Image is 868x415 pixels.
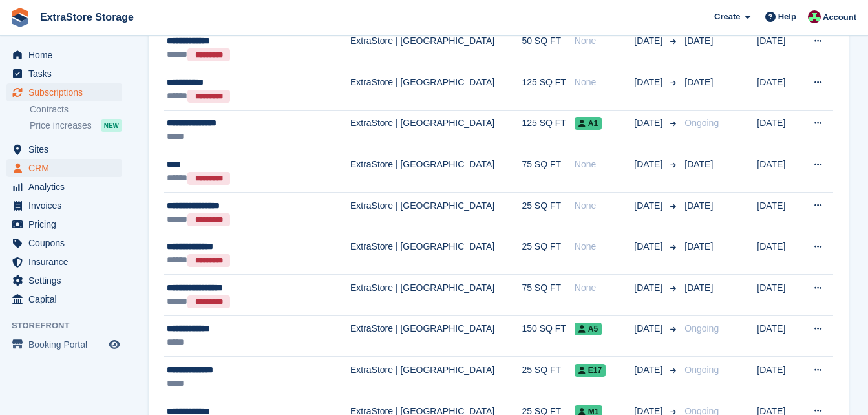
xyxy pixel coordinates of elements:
[522,357,574,398] td: 25 SQ FT
[28,215,106,233] span: Pricing
[575,364,606,377] span: E17
[684,159,713,169] span: [DATE]
[823,11,856,24] span: Account
[634,76,665,89] span: [DATE]
[6,83,122,101] a: menu
[778,10,796,23] span: Help
[684,200,713,211] span: [DATE]
[28,159,106,177] span: CRM
[28,65,106,83] span: Tasks
[684,323,719,334] span: Ongoing
[757,192,801,233] td: [DATE]
[28,234,106,252] span: Coupons
[757,315,801,357] td: [DATE]
[757,233,801,275] td: [DATE]
[522,28,574,69] td: 50 SQ FT
[28,271,106,290] span: Settings
[28,83,106,101] span: Subscriptions
[575,199,634,213] div: None
[12,319,129,332] span: Storefront
[28,140,106,158] span: Sites
[350,275,522,316] td: ExtraStore | [GEOGRAPHIC_DATA]
[6,65,122,83] a: menu
[684,77,713,87] span: [DATE]
[522,315,574,357] td: 150 SQ FT
[28,253,106,271] span: Insurance
[684,365,719,375] span: Ongoing
[757,69,801,111] td: [DATE]
[6,159,122,177] a: menu
[684,118,719,128] span: Ongoing
[684,36,713,46] span: [DATE]
[30,103,122,116] a: Contracts
[6,178,122,196] a: menu
[757,28,801,69] td: [DATE]
[30,118,122,133] a: Price increases NEW
[757,110,801,151] td: [DATE]
[575,281,634,295] div: None
[522,151,574,193] td: 75 SQ FT
[6,140,122,158] a: menu
[634,363,665,377] span: [DATE]
[350,233,522,275] td: ExtraStore | [GEOGRAPHIC_DATA]
[28,46,106,64] span: Home
[10,8,30,27] img: stora-icon-8386f47178a22dfd0bd8f6a31ec36ba5ce8667c1dd55bd0f319d3a0aa187defe.svg
[634,34,665,48] span: [DATE]
[684,241,713,251] span: [DATE]
[107,337,122,352] a: Preview store
[28,178,106,196] span: Analytics
[714,10,740,23] span: Create
[634,158,665,171] span: [DATE]
[575,240,634,253] div: None
[6,215,122,233] a: menu
[28,335,106,354] span: Booking Portal
[684,282,713,293] span: [DATE]
[757,275,801,316] td: [DATE]
[101,119,122,132] div: NEW
[522,275,574,316] td: 75 SQ FT
[522,110,574,151] td: 125 SQ FT
[350,357,522,398] td: ExtraStore | [GEOGRAPHIC_DATA]
[575,76,634,89] div: None
[350,69,522,111] td: ExtraStore | [GEOGRAPHIC_DATA]
[6,290,122,308] a: menu
[350,315,522,357] td: ExtraStore | [GEOGRAPHIC_DATA]
[757,151,801,193] td: [DATE]
[6,46,122,64] a: menu
[575,158,634,171] div: None
[28,197,106,215] span: Invoices
[575,34,634,48] div: None
[350,151,522,193] td: ExtraStore | [GEOGRAPHIC_DATA]
[634,240,665,253] span: [DATE]
[28,290,106,308] span: Capital
[634,116,665,130] span: [DATE]
[350,110,522,151] td: ExtraStore | [GEOGRAPHIC_DATA]
[575,117,602,130] span: A1
[575,323,602,335] span: A5
[6,197,122,215] a: menu
[6,271,122,290] a: menu
[35,6,139,28] a: ExtraStore Storage
[350,192,522,233] td: ExtraStore | [GEOGRAPHIC_DATA]
[757,357,801,398] td: [DATE]
[634,199,665,213] span: [DATE]
[30,120,92,132] span: Price increases
[350,28,522,69] td: ExtraStore | [GEOGRAPHIC_DATA]
[522,192,574,233] td: 25 SQ FT
[522,233,574,275] td: 25 SQ FT
[522,69,574,111] td: 125 SQ FT
[6,253,122,271] a: menu
[634,281,665,295] span: [DATE]
[6,234,122,252] a: menu
[808,10,821,23] img: Chelsea Parker
[6,335,122,354] a: menu
[634,322,665,335] span: [DATE]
